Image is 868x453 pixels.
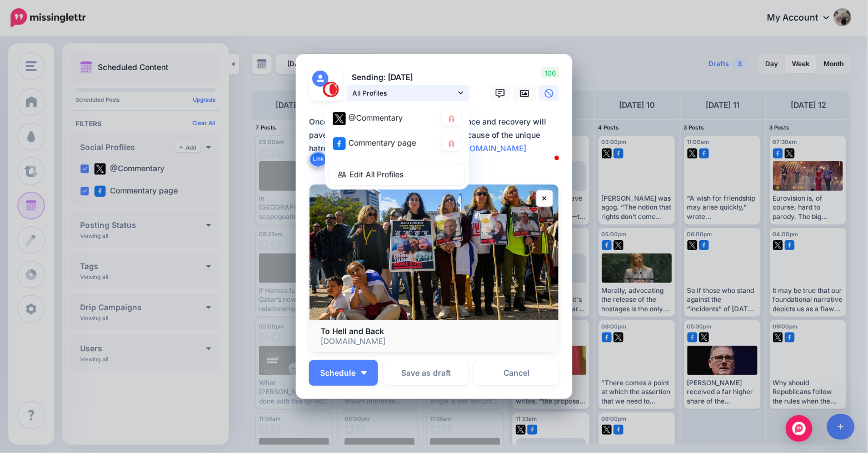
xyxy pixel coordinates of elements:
[541,67,559,78] span: 106
[309,151,327,167] button: Link
[361,371,367,375] img: arrow-down-white.png
[321,336,547,346] p: [DOMAIN_NAME]
[348,138,416,147] span: Commentary page
[333,137,346,150] img: facebook-square.png
[786,415,812,442] div: Open Intercom Messenger
[347,85,469,101] a: All Profiles
[309,115,565,168] textarea: To enrich screen reader interactions, please activate Accessibility in Grammarly extension settings
[320,369,356,377] span: Schedule
[383,360,468,386] button: Save as draft
[352,87,456,99] span: All Profiles
[347,71,469,84] p: Sending: [DATE]
[330,163,465,185] a: Edit All Profiles
[312,71,328,87] img: user_default_image.png
[323,82,339,98] img: 291864331_468958885230530_187971914351797662_n-bsa127305.png
[309,360,378,386] button: Schedule
[321,326,384,336] b: To Hell and Back
[333,112,346,125] img: twitter-square.png
[310,185,558,320] img: To Hell and Back
[309,115,565,155] div: Once again [DEMOGRAPHIC_DATA]’ resilience and recovery will pave a path for the rest of the world...
[348,113,403,122] span: @Commentary
[474,360,559,386] a: Cancel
